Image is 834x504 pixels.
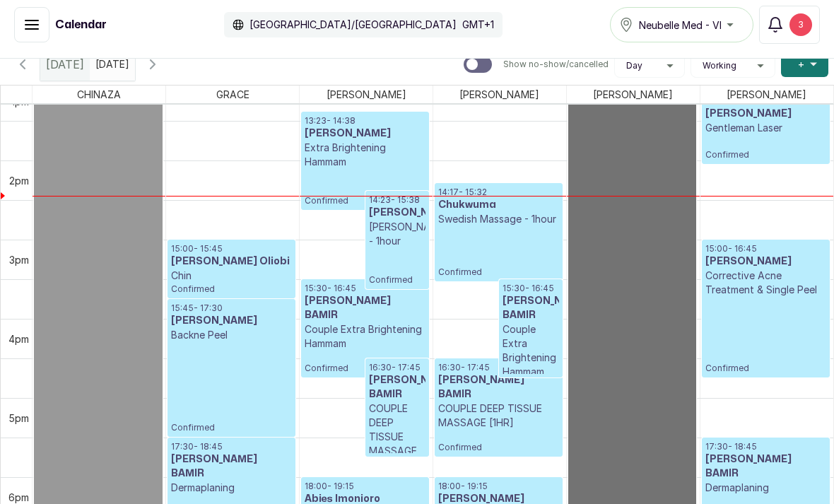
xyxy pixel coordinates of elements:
[438,187,559,198] p: 14:17 - 15:32
[305,481,425,492] p: 18:00 - 19:15
[40,48,90,81] div: [DATE]
[305,127,425,141] h3: [PERSON_NAME]
[171,243,292,254] p: 15:00 - 15:45
[171,481,292,495] p: Dermaplaning
[724,86,809,103] span: [PERSON_NAME]
[305,294,425,322] h3: [PERSON_NAME] BAMIR
[305,322,425,351] p: Couple Extra Brightening Hammam
[503,322,560,379] p: Couple Extra Brightening Hammam
[438,373,559,402] h3: [PERSON_NAME] BAMIR
[369,206,426,220] h3: [PERSON_NAME]
[305,283,425,294] p: 15:30 - 16:45
[705,243,827,254] p: 15:00 - 16:45
[324,86,409,103] span: [PERSON_NAME]
[171,342,292,433] p: Confirmed
[171,283,292,295] p: Confirmed
[705,452,827,481] h3: [PERSON_NAME] BAMIR
[438,402,559,430] p: COUPLE DEEP TISSUE MASSAGE [1HR]
[74,86,124,103] span: CHINAZA
[705,135,827,160] p: Confirmed
[213,86,252,103] span: GRACE
[703,60,736,71] span: Working
[639,18,722,33] span: Neubelle Med - VI
[503,294,560,322] h3: [PERSON_NAME] BAMIR
[705,481,827,495] p: Dermaplaning
[305,169,425,206] p: Confirmed
[369,362,426,373] p: 16:30 - 17:45
[305,115,425,127] p: 13:23 - 14:38
[438,481,559,492] p: 18:00 - 19:15
[171,452,292,481] h3: [PERSON_NAME] BAMIR
[705,269,827,297] p: Corrective Acne Treatment & Single Peel
[171,303,292,314] p: 15:45 - 17:30
[438,362,559,373] p: 16:30 - 17:45
[503,283,560,294] p: 15:30 - 16:45
[369,220,426,248] p: [PERSON_NAME] - 1hour
[369,373,426,402] h3: [PERSON_NAME] BAMIR
[46,56,84,73] span: [DATE]
[503,59,609,70] p: Show no-show/cancelled
[705,107,827,121] h3: [PERSON_NAME]
[305,351,425,374] p: Confirmed
[6,173,32,188] div: 2pm
[6,411,32,426] div: 5pm
[457,86,542,103] span: [PERSON_NAME]
[705,441,827,452] p: 17:30 - 18:45
[626,60,642,71] span: Day
[305,141,425,169] p: Extra Brightening Hammam
[462,18,494,32] p: GMT+1
[6,252,32,267] div: 3pm
[590,86,676,103] span: [PERSON_NAME]
[369,402,426,472] p: COUPLE DEEP TISSUE MASSAGE [1HR]
[171,314,292,328] h3: [PERSON_NAME]
[249,18,457,32] p: [GEOGRAPHIC_DATA]/[GEOGRAPHIC_DATA]
[171,254,292,269] h3: [PERSON_NAME] Oliobi
[438,226,559,278] p: Confirmed
[621,60,679,71] button: Day
[171,328,292,342] p: Backne Peel
[610,7,753,42] button: Neubelle Med - VI
[705,297,827,374] p: Confirmed
[171,269,292,283] p: Chin
[705,121,827,135] p: Gentleman Laser
[438,212,559,226] p: Swedish Massage - 1hour
[697,60,769,71] button: Working
[369,248,426,286] p: Confirmed
[369,194,426,206] p: 14:23 - 15:38
[438,198,559,212] h3: Chukwuma
[6,332,32,346] div: 4pm
[705,254,827,269] h3: [PERSON_NAME]
[759,6,820,44] button: 3
[798,57,804,71] span: +
[789,13,812,36] div: 3
[55,16,107,33] h1: Calendar
[438,430,559,453] p: Confirmed
[171,441,292,452] p: 17:30 - 18:45
[781,52,828,77] button: +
